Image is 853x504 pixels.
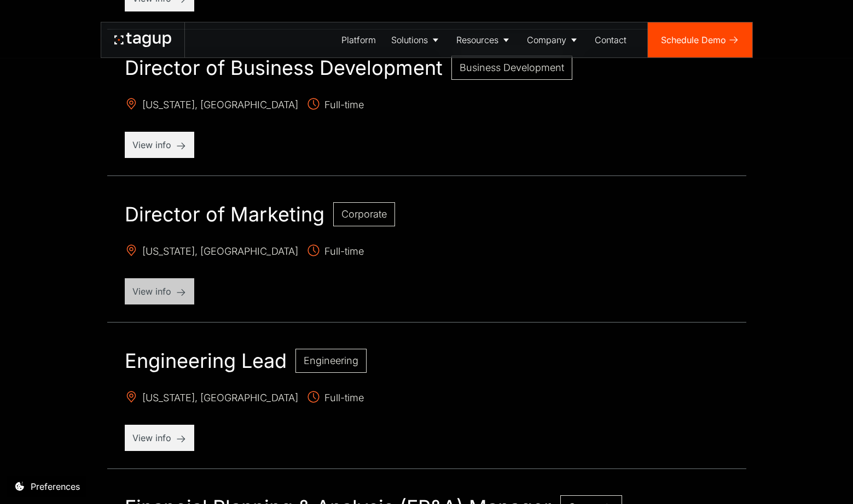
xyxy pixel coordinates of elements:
[307,390,364,407] span: Full-time
[527,33,566,46] div: Company
[132,138,187,151] p: View info
[125,390,298,407] span: [US_STATE], [GEOGRAPHIC_DATA]
[125,97,298,114] span: [US_STATE], [GEOGRAPHIC_DATA]
[449,22,519,57] a: Resources
[132,285,187,298] p: View info
[307,244,364,261] span: Full-time
[460,62,564,73] span: Business Development
[456,33,498,46] div: Resources
[595,33,626,46] div: Contact
[334,22,384,57] a: Platform
[391,33,428,46] div: Solutions
[125,244,298,261] span: [US_STATE], [GEOGRAPHIC_DATA]
[125,202,324,226] h2: Director of Marketing
[341,208,387,220] span: Corporate
[587,22,634,57] a: Contact
[125,349,287,373] h2: Engineering Lead
[304,355,358,366] span: Engineering
[341,33,376,46] div: Platform
[384,22,449,57] a: Solutions
[132,431,187,444] p: View info
[648,22,752,57] a: Schedule Demo
[31,480,80,493] div: Preferences
[125,56,443,80] h2: Director of Business Development
[519,22,587,57] a: Company
[307,97,364,114] span: Full-time
[661,33,726,46] div: Schedule Demo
